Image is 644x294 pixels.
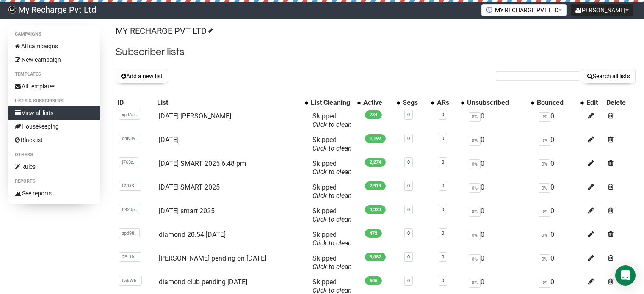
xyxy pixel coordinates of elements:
[537,99,576,107] div: Bounced
[159,159,246,168] a: [DATE] SMART 2025 6.48 pm
[465,132,535,156] td: 0
[582,69,636,83] button: Search all lists
[365,276,382,285] span: 606
[469,254,481,264] span: 0%
[465,251,535,275] td: 0
[407,136,410,141] a: 0
[362,97,401,109] th: Active: No sort applied, activate to apply an ascending sort
[8,176,100,187] li: Reports
[407,231,410,236] a: 0
[365,110,382,119] span: 734
[159,231,226,239] a: diamond 20.54 [DATE]
[312,231,352,247] span: Skipped
[442,136,444,141] a: 0
[442,254,444,260] a: 0
[407,112,410,118] a: 0
[157,99,301,107] div: List
[407,207,410,212] a: 0
[586,99,603,107] div: Edit
[119,134,141,143] span: c4N89..
[539,136,550,146] span: 0%
[469,136,481,146] span: 0%
[8,53,100,66] a: New campaign
[481,4,567,16] button: MY RECHARGE PVT LTD
[442,183,444,189] a: 0
[8,39,100,53] a: All campaigns
[365,229,382,238] span: 472
[407,183,410,189] a: 0
[469,231,481,240] span: 0%
[365,253,386,261] span: 5,082
[442,207,444,212] a: 0
[312,207,352,223] span: Skipped
[312,183,352,200] span: Skipped
[312,168,352,176] a: Click to clean
[8,133,100,147] a: Blacklist
[119,110,140,120] span: xp9Ac..
[407,159,410,165] a: 0
[159,278,247,286] a: diamond club pending [DATE]
[539,183,550,193] span: 0%
[469,278,481,288] span: 0%
[363,99,392,107] div: Active
[469,207,481,217] span: 0%
[606,99,634,107] div: Delete
[312,254,352,271] span: Skipped
[571,4,633,16] button: [PERSON_NAME]
[312,136,352,152] span: Skipped
[119,276,142,286] span: fwkWh..
[159,112,231,120] a: [DATE] [PERSON_NAME]
[119,205,140,214] span: 892dp..
[585,97,605,109] th: Edit: No sort applied, sorting is disabled
[312,263,352,271] a: Click to clean
[469,159,481,169] span: 0%
[312,215,352,223] a: Click to clean
[116,97,155,109] th: ID: No sort applied, sorting is disabled
[539,112,550,122] span: 0%
[401,97,435,109] th: Segs: No sort applied, activate to apply an ascending sort
[312,121,352,129] a: Click to clean
[8,160,100,173] a: Rules
[535,156,585,180] td: 0
[465,180,535,203] td: 0
[465,227,535,251] td: 0
[442,231,444,236] a: 0
[119,181,141,191] span: GVOSf..
[539,231,550,240] span: 0%
[159,136,179,144] a: [DATE]
[535,227,585,251] td: 0
[605,97,636,109] th: Delete: No sort applied, sorting is disabled
[365,181,386,190] span: 2,913
[159,254,266,262] a: [PERSON_NAME] pending on [DATE]
[8,187,100,200] a: See reports
[8,106,100,120] a: View all lists
[116,26,212,36] a: MY RECHARGE PVT LTD
[442,112,444,118] a: 0
[407,278,410,283] a: 0
[435,97,465,109] th: ARs: No sort applied, activate to apply an ascending sort
[539,159,550,169] span: 0%
[159,207,215,215] a: [DATE] smart 2025
[116,69,168,83] button: Add a new list
[155,97,309,109] th: List: No sort applied, activate to apply an ascending sort
[535,132,585,156] td: 0
[119,228,140,238] span: zpd98..
[117,99,154,107] div: ID
[465,109,535,132] td: 0
[8,29,100,39] li: Campaigns
[309,97,362,109] th: List Cleaning: No sort applied, activate to apply an ascending sort
[8,6,16,14] img: bce30ee1e75661d500f02ed15cd0e9f1
[465,156,535,180] td: 0
[407,254,410,260] a: 0
[465,97,535,109] th: Unsubscribed: No sort applied, activate to apply an ascending sort
[312,159,352,176] span: Skipped
[535,203,585,227] td: 0
[539,207,550,217] span: 0%
[8,96,100,106] li: Lists & subscribers
[535,109,585,132] td: 0
[8,150,100,160] li: Others
[365,158,386,167] span: 2,274
[312,112,352,129] span: Skipped
[535,251,585,275] td: 0
[312,239,352,247] a: Click to clean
